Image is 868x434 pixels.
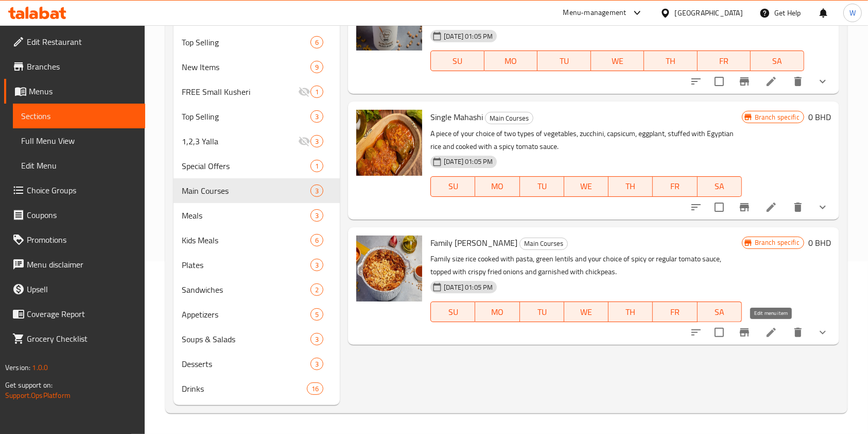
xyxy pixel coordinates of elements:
[310,86,323,98] div: items
[310,209,323,222] div: items
[310,135,323,147] div: items
[356,236,422,302] img: Family Kushari
[27,332,137,345] span: Grocery Checklist
[430,253,741,278] p: Family size rice cooked with pasta, green lentils and your choice of spicy or regular tomato sauc...
[430,302,475,322] button: SU
[311,335,323,344] span: 3
[751,112,804,122] span: Branch specific
[595,54,640,69] span: WE
[4,178,145,203] a: Choice Groups
[653,176,697,197] button: FR
[4,29,145,54] a: Edit Restaurant
[684,320,708,345] button: sort-choices
[755,54,800,69] span: SA
[435,305,471,320] span: SU
[4,54,145,79] a: Branches
[542,54,587,69] span: TU
[698,176,742,197] button: SA
[4,252,145,277] a: Menu disclaimer
[173,55,340,79] div: New Items9
[708,71,730,92] span: Select to update
[310,61,323,73] div: items
[613,305,649,320] span: TH
[29,85,137,97] span: Menus
[435,54,480,69] span: SU
[173,178,340,203] div: Main Courses3
[4,203,145,227] a: Coupons
[613,179,649,194] span: TH
[310,283,323,296] div: items
[485,112,533,124] div: Main Courses
[698,302,742,322] button: SA
[4,227,145,252] a: Promotions
[810,69,835,94] button: show more
[817,75,829,88] svg: Show Choices
[182,61,310,73] span: New Items
[311,186,323,196] span: 3
[182,259,310,271] span: Plates
[485,112,533,124] span: Main Courses
[708,322,730,343] span: Select to update
[440,282,497,292] span: [DATE] 01:05 PM
[310,308,323,321] div: items
[648,54,693,69] span: TH
[520,176,564,197] button: TU
[849,7,856,19] span: W
[173,253,340,277] div: Plates3
[609,176,653,197] button: TH
[810,195,835,220] button: show more
[13,153,145,178] a: Edit Menu
[810,320,835,345] button: show more
[430,176,475,197] button: SU
[173,302,340,327] div: Appetizers5
[4,79,145,104] a: Menus
[564,176,609,197] button: WE
[182,86,298,98] span: FREE Small Kusheri
[479,305,515,320] span: MO
[808,236,831,250] h6: 0 BHD
[173,30,340,55] div: Top Selling6
[702,305,738,320] span: SA
[173,154,340,178] div: Special Offers1
[817,201,829,213] svg: Show Choices
[675,7,743,19] div: [GEOGRAPHIC_DATA]
[311,285,323,295] span: 2
[27,60,137,73] span: Branches
[27,258,137,271] span: Menu disclaimer
[356,110,422,176] img: Single Mahashi
[591,51,645,71] button: WE
[524,305,560,320] span: TU
[702,179,738,194] span: SA
[173,129,340,154] div: 1,2,3 Yalla3
[5,389,71,402] a: Support.OpsPlatform
[182,234,310,246] span: Kids Meals
[732,69,757,94] button: Branch-specific-item
[21,135,137,147] span: Full Menu View
[563,7,627,19] div: Menu-management
[311,62,323,72] span: 9
[5,361,30,374] span: Version:
[298,86,310,98] svg: Inactive section
[182,283,310,296] span: Sandwiches
[182,160,310,172] span: Special Offers
[27,184,137,196] span: Choice Groups
[430,109,483,125] span: Single Mahashi
[708,196,730,218] span: Select to update
[440,31,497,41] span: [DATE] 01:05 PM
[732,195,757,220] button: Branch-specific-item
[310,110,323,123] div: items
[435,179,471,194] span: SU
[479,179,515,194] span: MO
[786,69,810,94] button: delete
[311,310,323,320] span: 5
[568,305,604,320] span: WE
[182,110,310,123] span: Top Selling
[182,333,310,345] div: Soups & Salads
[307,382,323,395] div: items
[311,260,323,270] span: 3
[310,160,323,172] div: items
[173,376,340,401] div: Drinks16
[182,308,310,321] span: Appetizers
